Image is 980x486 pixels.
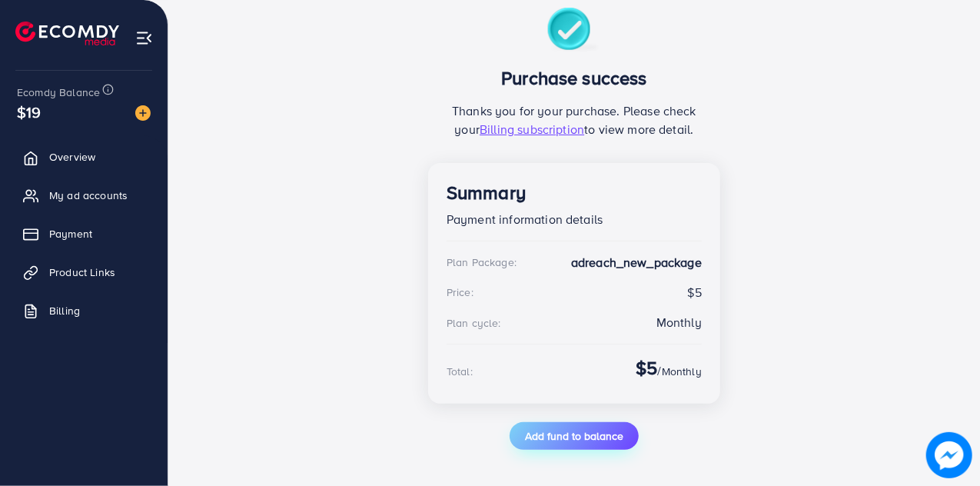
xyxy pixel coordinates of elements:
button: Add fund to balance [510,422,639,450]
span: Monthly [662,364,702,379]
a: Billing [12,295,156,326]
div: $5 [447,284,702,301]
a: My ad accounts [12,180,156,211]
div: Plan Package: [447,255,517,270]
p: Thanks you for your purchase. Please check your to view more detail. [447,102,702,138]
h3: Summary [447,181,702,204]
span: $19 [17,101,41,123]
img: image [926,432,972,478]
div: / [636,357,702,385]
img: logo [15,22,119,45]
div: Plan cycle: [447,315,501,331]
span: Billing subscription [480,121,584,138]
div: Monthly [656,314,702,331]
img: image [135,105,151,121]
span: Billing [49,303,80,318]
span: Overview [49,149,95,165]
h3: $5 [636,357,657,379]
div: Price: [447,285,473,300]
span: Add fund to balance [525,428,623,444]
p: Payment information details [447,210,702,228]
h3: Purchase success [447,67,702,89]
img: menu [135,29,153,47]
a: Overview [12,141,156,172]
a: Product Links [12,257,156,288]
div: Total: [447,364,473,379]
span: Payment [49,226,92,241]
span: My ad accounts [49,188,128,203]
strong: adreach_new_package [571,254,702,271]
a: Payment [12,218,156,249]
img: success [547,8,602,55]
span: Product Links [49,265,115,280]
span: Ecomdy Balance [17,85,100,100]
